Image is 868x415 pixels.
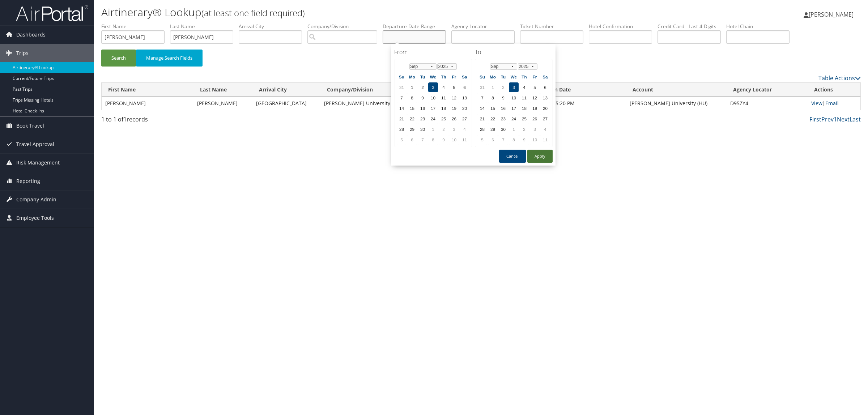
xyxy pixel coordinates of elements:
td: 20 [460,103,469,113]
td: [PERSON_NAME] [193,97,253,110]
button: Search [101,50,136,67]
td: 2 [439,124,448,134]
button: Cancel [499,150,526,163]
td: 11 [439,93,448,103]
td: 8 [428,135,438,145]
td: [GEOGRAPHIC_DATA] [252,97,320,110]
span: Trips [16,44,29,62]
span: Risk Management [16,154,60,172]
td: 26 [449,114,459,124]
td: 23 [418,114,427,124]
td: 22 [407,114,417,124]
td: 22 [488,114,498,124]
label: Agency Locator [451,23,520,30]
td: | [808,97,860,110]
th: Fr [449,72,459,82]
td: 3 [509,82,519,92]
td: 21 [477,114,487,124]
h4: To [475,48,553,56]
label: Departure Date Range [383,23,451,30]
th: First Name: activate to sort column ascending [102,83,193,97]
td: 15 [488,103,498,113]
td: 24 [509,114,519,124]
th: Mo [407,72,417,82]
td: 17 [509,103,519,113]
td: 8 [488,93,498,103]
td: 18 [439,103,448,113]
th: Arrival City: activate to sort column ascending [252,83,320,97]
label: Last Name [170,23,239,30]
div: 1 to 1 of records [101,115,283,127]
td: 7 [498,135,508,145]
td: 7 [397,93,407,103]
td: [DATE] 5:20 PM [534,97,626,110]
td: 9 [439,135,448,145]
th: Su [477,72,487,82]
label: Hotel Confirmation [589,23,658,30]
td: 11 [519,93,529,103]
td: 4 [460,124,469,134]
td: 20 [540,103,550,113]
td: 3 [530,124,540,134]
td: 23 [498,114,508,124]
td: 30 [498,124,508,134]
td: 6 [540,82,550,92]
td: 10 [428,93,438,103]
td: 4 [439,82,448,92]
th: We [428,72,438,82]
td: 12 [530,93,540,103]
td: 17 [428,103,438,113]
td: 16 [418,103,427,113]
td: 6 [488,135,498,145]
h1: Airtinerary® Lookup [101,5,608,20]
td: 28 [477,124,487,134]
td: 31 [477,82,487,92]
th: Company/Division [320,83,421,97]
th: Return Date: activate to sort column ascending [534,83,626,97]
td: 31 [397,82,407,92]
td: 7 [477,93,487,103]
span: Company Admin [16,191,56,209]
td: 1 [428,124,438,134]
td: 10 [509,93,519,103]
td: 5 [530,82,540,92]
td: 2 [519,124,529,134]
span: [PERSON_NAME] [809,10,854,18]
td: [PERSON_NAME] University (HU) [320,97,421,110]
th: Agency Locator: activate to sort column ascending [727,83,807,97]
a: Prev [821,115,834,123]
h4: From [394,48,472,56]
td: 14 [477,103,487,113]
th: Sa [540,72,550,82]
a: First [809,115,821,123]
th: Su [397,72,407,82]
td: 29 [488,124,498,134]
button: Apply [527,150,553,163]
th: Tu [498,72,508,82]
td: 19 [530,103,540,113]
th: Th [519,72,529,82]
td: 19 [449,103,459,113]
th: Account: activate to sort column descending [626,83,727,97]
span: Dashboards [16,26,46,44]
td: 7 [418,135,427,145]
td: 24 [428,114,438,124]
td: 5 [477,135,487,145]
label: Hotel Chain [726,23,795,30]
td: 27 [540,114,550,124]
small: (at least one field required) [201,7,305,19]
a: Email [825,100,839,107]
td: 4 [540,124,550,134]
td: 8 [509,135,519,145]
span: Travel Approval [16,135,54,153]
td: 9 [418,93,427,103]
a: Table Actions [818,74,861,82]
a: Next [837,115,850,123]
label: First Name [101,23,170,30]
th: We [509,72,519,82]
span: Reporting [16,172,40,190]
td: 28 [397,124,407,134]
td: 3 [449,124,459,134]
span: Employee Tools [16,209,54,227]
td: 5 [449,82,459,92]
